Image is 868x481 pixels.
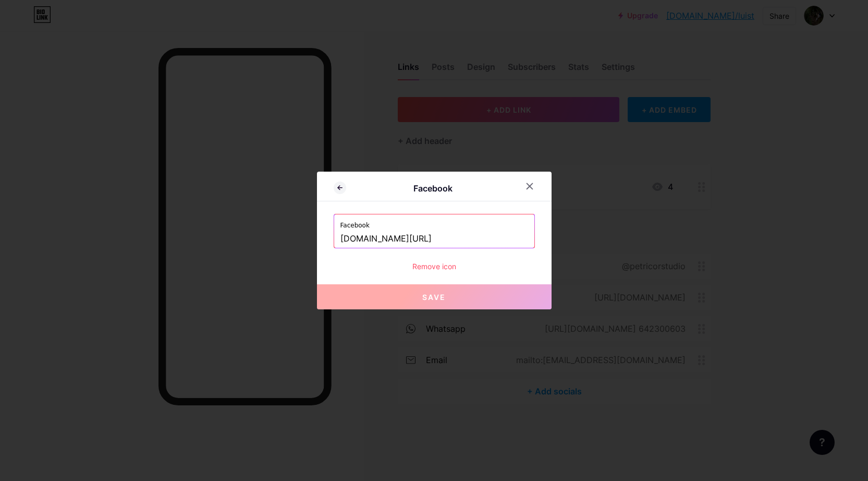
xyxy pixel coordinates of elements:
div: Facebook [346,182,520,195]
input: https://facebook.com/pageurl [340,230,528,248]
span: Save [422,293,446,302]
button: Save [317,284,552,309]
div: Remove icon [334,261,535,272]
label: Facebook [340,214,528,230]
